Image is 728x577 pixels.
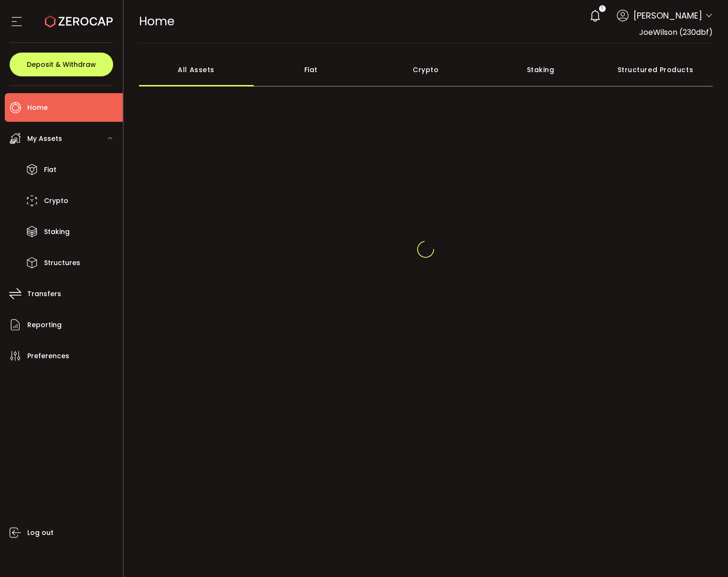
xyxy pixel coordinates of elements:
span: Transfers [27,287,61,301]
span: Log out [27,526,54,540]
div: Crypto [368,53,483,86]
span: Fiat [44,163,56,177]
span: Home [27,101,48,115]
span: Reporting [27,318,62,332]
span: [PERSON_NAME] [633,9,702,22]
div: Structured Products [598,53,713,86]
span: Deposit & Withdraw [27,61,96,68]
span: Staking [44,225,70,239]
div: All Assets [139,53,254,86]
span: Preferences [27,349,69,363]
div: Fiat [254,53,368,86]
span: Structures [44,256,80,270]
button: Deposit & Withdraw [10,53,113,76]
span: Home [139,13,174,30]
span: JoeWilson (230dbf) [639,27,713,38]
span: 1 [601,5,603,12]
div: Staking [483,53,598,86]
span: My Assets [27,132,62,146]
span: Crypto [44,194,68,208]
